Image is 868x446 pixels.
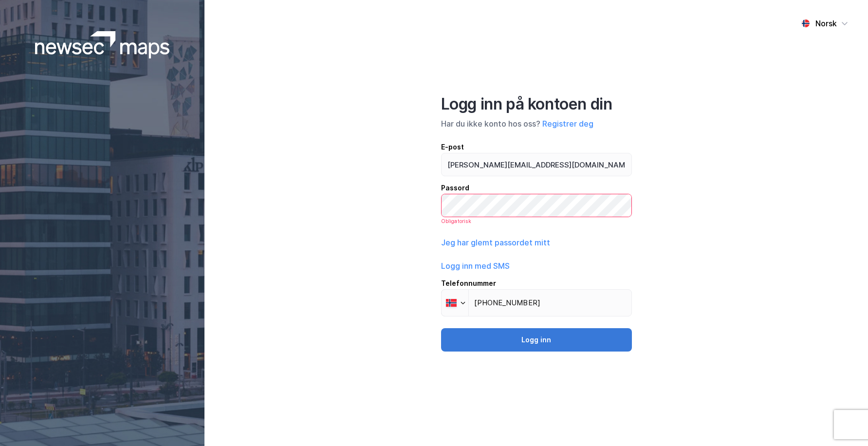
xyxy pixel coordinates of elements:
[819,399,868,446] div: Kontrollprogram for chat
[35,31,170,58] img: logoWhite.bf58a803f64e89776f2b079ca2356427.svg
[441,260,510,272] button: Logg inn med SMS
[819,399,868,446] iframe: Chat Widget
[441,328,632,352] button: Logg inn
[441,141,632,153] div: E-post
[442,290,468,316] div: Norway: + 47
[441,182,632,194] div: Passord
[441,217,632,225] div: Obligatorisk
[441,118,632,130] div: Har du ikke konto hos oss?
[441,289,632,316] input: Telefonnummer
[815,18,837,29] div: Norsk
[542,118,593,130] button: Registrer deg
[441,237,550,248] button: Jeg har glemt passordet mitt
[441,278,632,289] div: Telefonnummer
[441,94,632,114] div: Logg inn på kontoen din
